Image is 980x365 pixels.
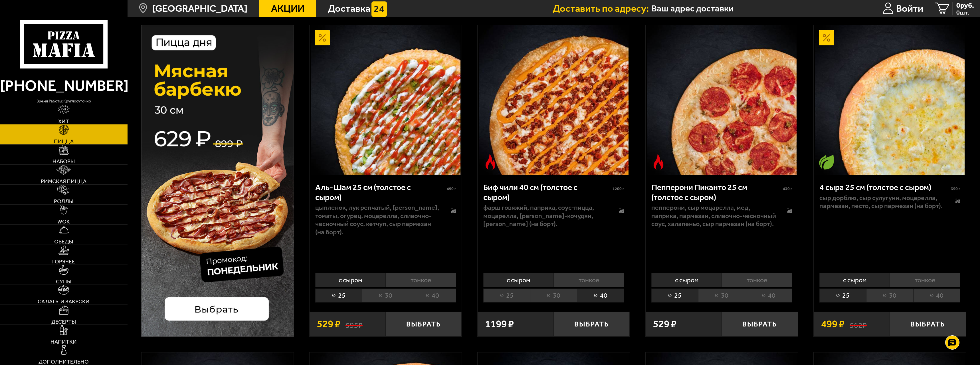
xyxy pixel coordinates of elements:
[483,273,554,287] li: с сыром
[152,4,247,13] span: [GEOGRAPHIC_DATA]
[850,319,867,329] s: 562 ₽
[311,25,460,175] img: Аль-Шам 25 см (толстое с сыром)
[815,25,965,175] img: 4 сыра 25 см (толстое с сыром)
[819,273,890,287] li: с сыром
[315,182,445,202] div: Аль-Шам 25 см (толстое с сыром)
[38,299,90,304] span: Салаты и закуски
[39,359,89,364] span: Дополнительно
[814,25,966,175] a: АкционныйВегетарианское блюдо4 сыра 25 см (толстое с сыром)
[54,239,73,244] span: Обеды
[890,312,966,337] button: Выбрать
[652,3,848,14] input: Ваш адрес доставки
[57,219,70,224] span: WOK
[447,186,456,191] span: 490 г
[315,289,362,303] li: 25
[485,319,514,329] span: 1199 ₽
[553,273,624,287] li: тонкое
[819,289,866,303] li: 25
[385,273,456,287] li: тонкое
[345,319,363,329] s: 595 ₽
[647,25,797,175] img: Пепперони Пиканто 25 см (толстое с сыром)
[956,2,974,9] span: 0 руб.
[653,319,676,329] span: 529 ₽
[651,289,698,303] li: 25
[479,25,629,175] img: Биф чили 40 см (толстое с сыром)
[913,289,960,303] li: 40
[483,182,611,202] div: Биф чили 40 см (толстое с сыром)
[362,289,409,303] li: 30
[651,203,777,228] p: пепперони, сыр Моцарелла, мед, паприка, пармезан, сливочно-чесночный соус, халапеньо, сыр пармеза...
[483,289,530,303] li: 25
[271,4,304,13] span: Акции
[483,203,609,228] p: фарш говяжий, паприка, соус-пицца, моцарелла, [PERSON_NAME]-кочудян, [PERSON_NAME] (на борт).
[646,25,798,175] a: Острое блюдоПепперони Пиканто 25 см (толстое с сыром)
[56,279,71,284] span: Супы
[866,289,913,303] li: 30
[722,312,798,337] button: Выбрать
[51,319,76,324] span: Десерты
[483,154,498,170] img: Острое блюдо
[52,259,75,264] span: Горячее
[956,9,974,15] span: 0 шт.
[745,289,792,303] li: 40
[821,319,844,329] span: 499 ₽
[317,319,340,329] span: 529 ₽
[41,179,86,184] span: Римская пицца
[52,159,75,164] span: Наборы
[54,199,73,204] span: Роллы
[577,289,624,303] li: 40
[651,273,722,287] li: с сыром
[783,186,792,191] span: 430 г
[54,139,74,144] span: Пицца
[409,289,456,303] li: 40
[58,119,69,124] span: Хит
[315,273,386,287] li: с сыром
[530,289,577,303] li: 30
[896,4,923,13] span: Войти
[310,25,462,175] a: АкционныйАль-Шам 25 см (толстое с сыром)
[698,289,745,303] li: 30
[613,186,624,191] span: 1200 г
[651,154,666,170] img: Острое блюдо
[386,312,462,337] button: Выбрать
[819,182,949,192] div: 4 сыра 25 см (толстое с сыром)
[554,312,630,337] button: Выбрать
[315,203,441,236] p: цыпленок, лук репчатый, [PERSON_NAME], томаты, огурец, моцарелла, сливочно-чесночный соус, кетчуп...
[819,154,834,170] img: Вегетарианское блюдо
[478,25,630,175] a: Острое блюдоБиф чили 40 см (толстое с сыром)
[819,194,945,210] p: сыр дорблю, сыр сулугуни, моцарелла, пармезан, песто, сыр пармезан (на борт).
[328,4,370,13] span: Доставка
[951,186,960,191] span: 390 г
[50,339,77,344] span: Напитки
[553,4,652,13] span: Доставить по адресу:
[890,273,960,287] li: тонкое
[722,273,792,287] li: тонкое
[315,30,330,45] img: Акционный
[371,1,387,17] img: 15daf4d41897b9f0e9f617042186c801.svg
[651,182,781,202] div: Пепперони Пиканто 25 см (толстое с сыром)
[819,30,834,45] img: Акционный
